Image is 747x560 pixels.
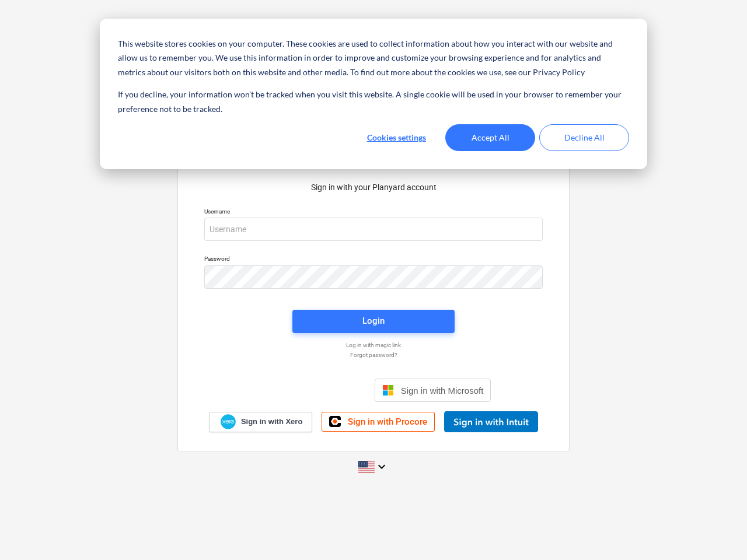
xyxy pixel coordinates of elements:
p: This website stores cookies on your computer. These cookies are used to collect information about... [118,37,629,80]
p: Username [204,208,543,218]
button: Login [292,310,455,333]
button: Cookies settings [351,124,441,151]
img: Xero logo [221,414,236,430]
p: If you decline, your information won’t be tracked when you visit this website. A single cookie wi... [118,87,629,116]
span: Sign in with Microsoft [401,386,484,395]
div: Cookie banner [100,19,647,169]
iframe: Sign in with Google Button [250,377,371,403]
input: Username [204,218,543,241]
button: Decline All [539,124,629,151]
a: Sign in with Xero [209,412,313,432]
a: Sign in with Procore [322,412,435,432]
img: Microsoft logo [382,384,394,396]
button: Accept All [445,124,535,151]
span: Sign in with Procore [348,416,427,427]
div: Login [362,313,385,328]
p: Password [204,255,543,265]
a: Forgot password? [198,351,549,359]
p: Sign in with your Planyard account [204,181,543,194]
span: Sign in with Xero [241,416,302,427]
i: keyboard_arrow_down [375,460,389,474]
a: Log in with magic link [198,341,549,349]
